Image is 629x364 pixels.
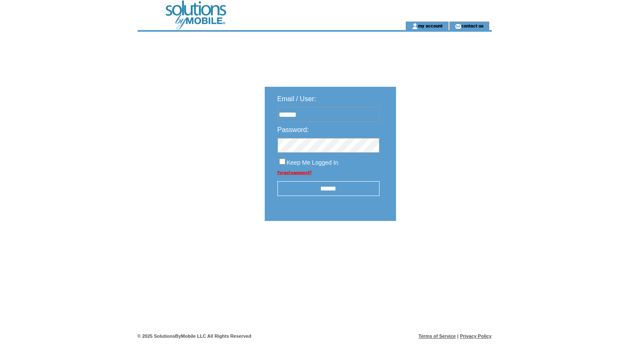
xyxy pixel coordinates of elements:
[412,23,418,30] img: account_icon.gif
[457,334,458,339] span: |
[418,23,443,28] a: my account
[418,334,456,339] a: Terms of Service
[138,334,252,339] span: © 2025 SolutionsByMobile LLC All Rights Reserved
[277,95,316,102] span: Email / User:
[277,126,309,133] span: Password:
[277,170,312,175] a: Forgot password?
[461,23,484,28] a: contact us
[287,159,338,166] span: Keep Me Logged In
[421,242,463,253] img: transparent.png
[455,23,461,30] img: contact_us_icon.gif
[460,334,492,339] a: Privacy Policy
